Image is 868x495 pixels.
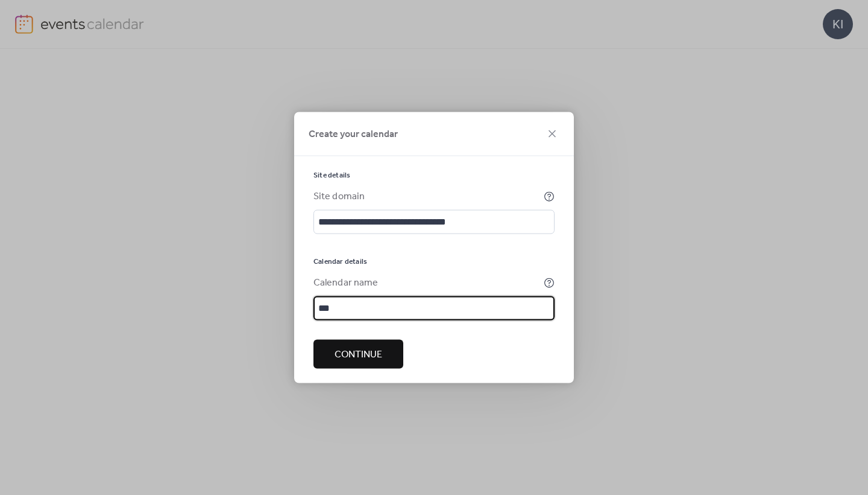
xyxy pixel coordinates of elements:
[313,276,541,290] div: Calendar name
[313,171,350,180] span: Site details
[313,257,367,267] span: Calendar details
[309,127,398,142] span: Create your calendar
[335,348,382,362] span: Continue
[313,340,403,369] button: Continue
[313,190,541,204] div: Site domain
